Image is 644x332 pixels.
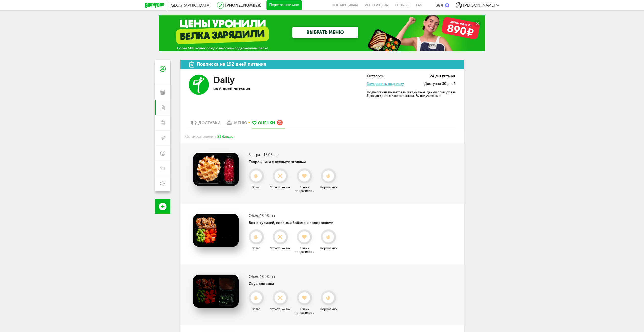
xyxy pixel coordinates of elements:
[225,3,261,8] a: [PHONE_NUMBER]
[436,3,443,8] div: 384
[293,247,316,254] div: Очень понравилось
[317,247,340,250] div: Нормально
[269,247,292,250] div: Что-то не так
[258,275,275,279] span: , 18.08, пн
[269,307,292,311] div: Что-то не так
[367,91,455,98] p: Подписка оплачивается за каждый заказ. Деньги спишутся за 3 дня до доставки нового заказа. Вы пол...
[262,153,279,157] span: , 18.08, пн
[445,3,449,7] img: bonus_b.cdccf46.png
[217,135,234,139] span: 21 блюдо
[266,0,302,10] button: Перезвоните мне
[249,282,340,286] h4: Соус для вока
[245,307,268,311] div: Устал
[317,307,340,311] div: Нормально
[249,275,340,279] h3: Обед
[213,75,235,85] h3: Daily
[367,75,384,78] span: Осталось
[193,275,239,308] img: Соус для вока
[292,27,358,38] a: ВЫБРАТЬ МЕНЮ
[249,153,340,157] h3: Завтрак
[189,61,194,68] img: icon.da23462.svg
[193,153,239,186] img: Творожники с лесными ягодами
[293,186,316,193] div: Очень понравилось
[424,82,455,86] span: Доступно 30 дней
[188,120,223,128] a: Доставки
[170,3,211,8] span: [GEOGRAPHIC_DATA]
[245,186,268,189] div: Устал
[213,86,287,91] p: на 6 дней питания
[249,214,340,218] h3: Обед
[367,82,404,86] a: Заморозить подписку
[245,247,268,250] div: Устал
[258,214,275,218] span: , 18.08, пн
[198,120,220,125] div: Доставки
[223,120,250,128] a: меню
[317,186,340,189] div: Нормально
[269,186,292,189] div: Что-то не так
[180,131,464,143] div: Осталось оценить:
[234,120,247,125] div: меню
[197,62,266,67] div: Подписка на 192 дней питания
[193,214,239,247] img: Вок с курицей, соевыми бобами и водорослями
[258,120,275,125] div: Оценки
[250,120,285,128] a: Оценки 21
[430,75,455,78] span: 24 дня питания
[463,3,495,8] span: [PERSON_NAME]
[249,221,340,225] h4: Вок с курицей, соевыми бобами и водорослями
[277,120,283,125] div: 21
[249,160,340,164] h4: Творожники с лесными ягодами
[293,307,316,315] div: Очень понравилось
